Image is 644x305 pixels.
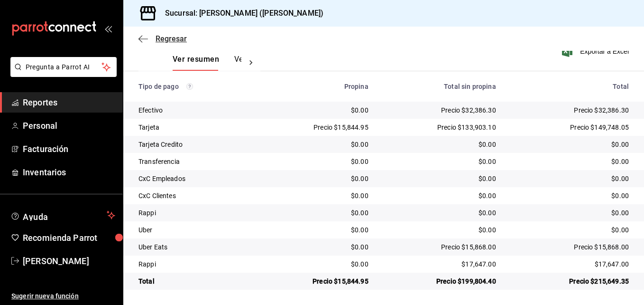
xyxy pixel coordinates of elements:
[511,157,629,166] div: $0.00
[23,167,66,177] font: Inventarios
[384,276,496,286] div: Precio $199,804.40
[263,140,368,149] div: $0.00
[138,191,248,200] div: CxC Clientes
[384,191,496,200] div: $0.00
[384,123,496,132] div: Precio $133,903.10
[511,208,629,218] div: $0.00
[263,259,368,269] div: $0.00
[263,225,368,235] div: $0.00
[263,83,368,90] div: Propina
[138,208,248,218] div: Rappi
[138,174,248,183] div: CxC Empleados
[23,210,103,221] span: Ayuda
[384,105,496,115] div: Precio $32,386.30
[511,191,629,200] div: $0.00
[263,191,368,200] div: $0.00
[263,276,368,286] div: Precio $15,844.95
[23,97,57,107] font: Reportes
[384,83,496,90] div: Total sin propina
[23,144,68,154] font: Facturación
[263,208,368,218] div: $0.00
[138,123,248,132] div: Tarjeta
[580,48,629,55] font: Exportar a Excel
[384,174,496,183] div: $0.00
[263,105,368,115] div: $0.00
[511,123,629,132] div: Precio $149,748.05
[138,259,248,269] div: Rappi
[26,62,102,72] span: Pregunta a Parrot AI
[156,34,187,43] span: Regresar
[384,140,496,149] div: $0.00
[138,140,248,149] div: Tarjeta Credito
[10,57,117,77] button: Pregunta a Parrot AI
[263,123,368,132] div: Precio $15,844.95
[384,242,496,252] div: Precio $15,868.00
[384,259,496,269] div: $17,647.00
[511,174,629,183] div: $0.00
[138,83,179,90] font: Tipo de pago
[234,55,270,71] button: Ver pagos
[7,69,117,79] a: Pregunta a Parrot AI
[511,276,629,286] div: Precio $215,649.35
[511,105,629,115] div: Precio $32,386.30
[23,121,57,131] font: Personal
[11,292,79,300] font: Sugerir nueva función
[157,8,323,19] h3: Sucursal: [PERSON_NAME] ([PERSON_NAME])
[384,208,496,218] div: $0.00
[173,55,241,71] div: Pestañas de navegación
[564,46,629,57] button: Exportar a Excel
[23,256,89,266] font: [PERSON_NAME]
[138,276,248,286] div: Total
[263,174,368,183] div: $0.00
[511,83,629,90] div: Total
[138,157,248,166] div: Transferencia
[384,157,496,166] div: $0.00
[138,225,248,235] div: Uber
[104,25,112,32] button: open_drawer_menu
[138,242,248,252] div: Uber Eats
[23,233,97,243] font: Recomienda Parrot
[263,157,368,166] div: $0.00
[511,242,629,252] div: Precio $15,868.00
[173,55,219,64] font: Ver resumen
[384,225,496,235] div: $0.00
[511,140,629,149] div: $0.00
[263,242,368,252] div: $0.00
[511,259,629,269] div: $17,647.00
[511,225,629,235] div: $0.00
[138,34,187,43] button: Regresar
[138,105,248,115] div: Efectivo
[186,83,193,90] svg: Los pagos realizados con Pay y otras terminales son montos brutos.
